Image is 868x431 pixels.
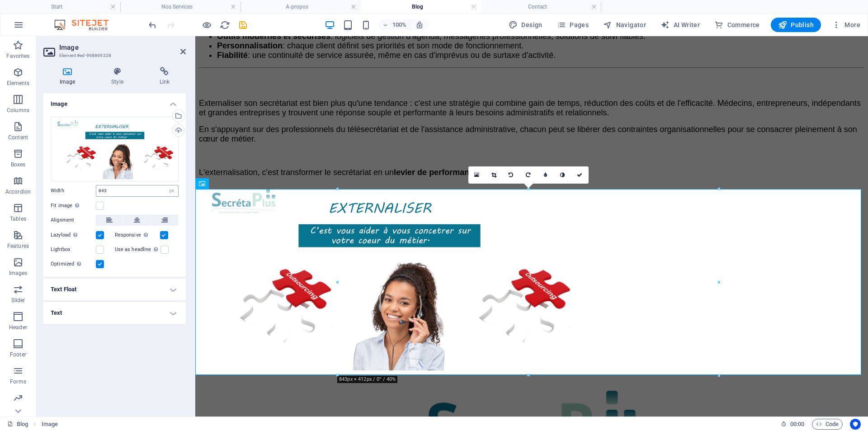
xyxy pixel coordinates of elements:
h4: Link [143,67,186,86]
h4: Nos Services [120,2,241,12]
h4: Text Float [43,279,186,300]
button: Usercentrics [850,419,861,430]
h4: Image [43,67,95,86]
button: reload [219,19,230,30]
span: Commerce [714,20,760,29]
i: Reload page [220,20,230,30]
p: Forms [10,378,26,385]
nav: breadcrumb [42,419,58,430]
span: Design [509,20,542,29]
span: : [797,421,798,427]
p: Favorites [6,52,29,60]
span: More [832,20,860,29]
h2: Image [59,43,186,52]
span: Navigator [603,20,646,29]
p: Columns [7,107,29,114]
button: Commerce [711,18,764,32]
a: Select files from the file manager, stock photos, or upload file(s) [468,166,486,184]
a: Confirm ( Ctrl ⏎ ) [571,166,589,184]
button: Navigator [599,18,650,32]
i: On resize automatically adjust zoom level to fit chosen device. [415,21,424,29]
p: Tables [10,215,26,223]
label: Responsive [115,230,160,241]
a: Click to cancel selection. Double-click to open Pages [7,419,28,430]
p: Marketing [5,405,30,412]
span: Click to select. Double-click to edit [42,419,58,430]
a: Blur [537,166,554,184]
button: More [828,18,864,32]
p: Slider [11,297,25,304]
h4: Text [43,302,186,324]
h4: Image [43,93,186,109]
p: Accordion [5,188,31,195]
a: Rotate left 90° [503,166,520,184]
span: 00 00 [790,419,804,430]
span: AI Writer [660,20,700,29]
i: Undo: Change image (Ctrl+Z) [147,20,158,30]
h4: Contact [481,2,601,12]
h4: Blog [361,2,481,12]
a: Crop mode [486,166,503,184]
a: Rotate right 90° [520,166,537,184]
label: Lightbox [51,244,96,255]
h6: 100% [392,19,406,30]
p: Boxes [11,161,26,168]
h3: Element #ed-998869228 [59,52,168,60]
span: Code [816,419,839,430]
a: Greyscale [554,166,571,184]
div: Design (Ctrl+Alt+Y) [505,18,546,32]
p: Images [9,270,28,277]
img: Editor Logo [52,19,120,30]
label: Alignment [51,215,96,226]
h4: A-propos [241,2,361,12]
label: Optimized [51,259,96,270]
button: AI Writer [657,18,703,32]
span: Publish [778,20,814,29]
h6: Session time [781,419,805,430]
i: Save (Ctrl+S) [238,20,248,30]
label: Lazyload [51,230,96,241]
label: Width [51,188,96,193]
span: Pages [557,20,589,29]
button: Code [812,419,843,430]
label: Use as headline [115,244,160,255]
button: save [237,19,248,30]
button: 100% [378,19,410,30]
button: undo [147,19,158,30]
div: Blog-dYX4YcaMpwKmZ1i1k44RsA.png [51,117,179,181]
button: Design [505,18,546,32]
p: Elements [7,80,30,87]
p: Features [7,242,29,250]
button: Publish [771,18,821,32]
p: Content [8,134,28,141]
p: Footer [10,351,26,358]
p: Header [9,324,27,331]
button: Pages [553,18,592,32]
label: Fit image [51,200,96,211]
h4: Style [95,67,143,86]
